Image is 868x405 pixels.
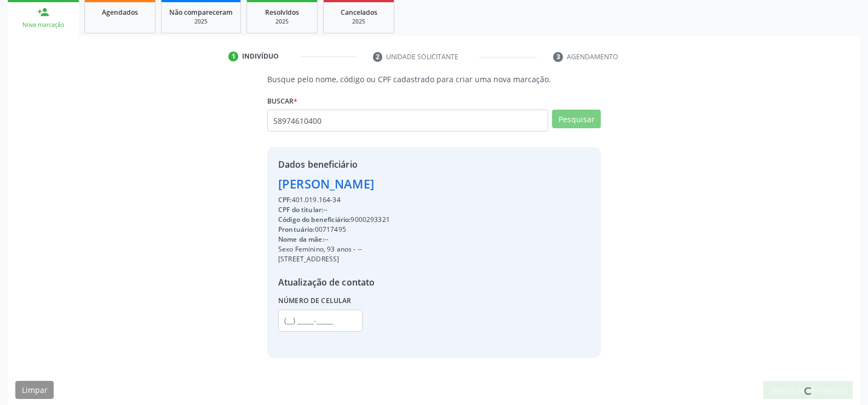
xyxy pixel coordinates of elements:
div: Sexo Feminino, 93 anos - -- [278,244,390,254]
div: 2025 [331,18,386,26]
div: 1 [228,52,238,61]
div: person_add [37,6,49,18]
div: Dados beneficiário [278,158,390,171]
div: 9000293321 [278,215,390,225]
span: CPF: [278,195,292,204]
span: Agendados [102,8,138,17]
label: Buscar [267,93,297,110]
div: -- [278,235,390,244]
div: 2025 [255,18,309,26]
div: Indivíduo [242,52,279,61]
div: 2025 [169,18,233,26]
span: Resolvidos [265,8,299,17]
span: Código do beneficiário: [278,215,350,224]
button: Limpar [15,381,54,400]
div: 401.019.164-34 [278,195,390,205]
span: CPF do titular: [278,205,323,214]
span: Não compareceram [169,8,233,17]
span: Prontuário: [278,225,315,234]
label: Número de celular [278,293,352,310]
input: (__) _____-_____ [278,310,363,332]
div: -- [278,205,390,215]
p: Busque pelo nome, código ou CPF cadastrado para criar uma nova marcação. [267,73,601,85]
button: Pesquisar [552,110,601,128]
div: Atualização de contato [278,276,390,289]
div: [STREET_ADDRESS] [278,254,390,264]
span: Cancelados [341,8,377,17]
div: [PERSON_NAME] [278,175,390,193]
span: Nome da mãe: [278,235,324,244]
input: Busque por nome, código ou CPF [267,110,548,132]
div: 00717495 [278,225,390,235]
div: Nova marcação [15,21,71,29]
